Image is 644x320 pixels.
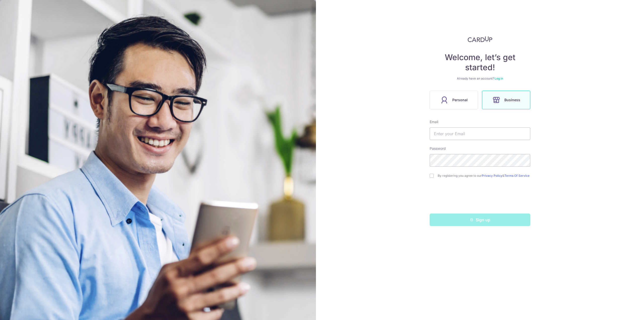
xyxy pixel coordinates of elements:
[428,91,480,109] a: Personal
[468,36,492,42] img: CardUp Logo
[495,77,503,80] a: Log in
[480,91,532,109] a: Business
[430,52,530,73] h4: Welcome, let’s get started!
[430,127,530,140] input: Enter your Email
[504,97,520,103] span: Business
[452,97,468,103] span: Personal
[482,174,502,177] a: Privacy Policy
[430,77,530,81] div: Already have an account?
[438,174,530,178] label: By registering you agree to our &
[442,188,518,207] iframe: reCAPTCHA
[430,119,438,124] label: Email
[430,146,446,151] label: Password
[504,174,530,177] a: Terms Of Service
